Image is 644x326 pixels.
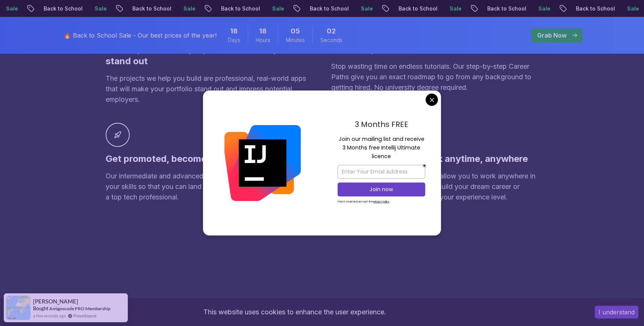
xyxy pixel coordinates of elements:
[228,36,240,44] span: Days
[73,312,97,319] a: ProveSource
[327,26,336,36] span: 2 Seconds
[177,5,202,12] p: Sale
[355,5,379,12] p: Sale
[256,36,270,44] span: Hours
[532,5,556,12] p: Sale
[481,5,532,12] p: Back to School
[392,5,444,12] p: Back to School
[33,298,78,305] span: [PERSON_NAME]
[33,312,66,319] span: a few seconds ago
[64,31,217,40] p: 🔥 Back to School Sale - Our best prices of the year!
[126,5,177,12] p: Back to School
[6,304,583,320] div: This website uses cookies to enhance the user experience.
[444,5,468,12] p: Sale
[595,306,638,318] button: Accept cookies
[89,5,113,12] p: Sale
[106,73,313,105] p: The projects we help you build are professional, real-world apps that will make your portfolio st...
[215,5,266,12] p: Back to School
[537,31,567,40] p: Grab Now
[304,5,355,12] p: Back to School
[320,36,342,44] span: Seconds
[6,296,30,320] img: provesource social proof notification image
[570,5,621,12] p: Back to School
[230,26,238,36] span: 18 Days
[106,153,313,165] h3: Get promoted, become top 10%
[331,61,539,93] p: Stop wasting time on endless tutorials. Our step-by-step Career Paths give you an exact roadmap t...
[259,26,267,36] span: 18 Hours
[38,5,89,12] p: Back to School
[106,43,313,67] h3: Build a portfolio of projects that make you stand out
[106,171,313,202] p: Our intermediate and advanced courses help you continue to build your skills so that you can land...
[49,306,111,311] a: Amigoscode PRO Membership
[291,26,300,36] span: 5 Minutes
[33,305,48,311] span: Bought
[286,36,305,44] span: Minutes
[266,5,290,12] p: Sale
